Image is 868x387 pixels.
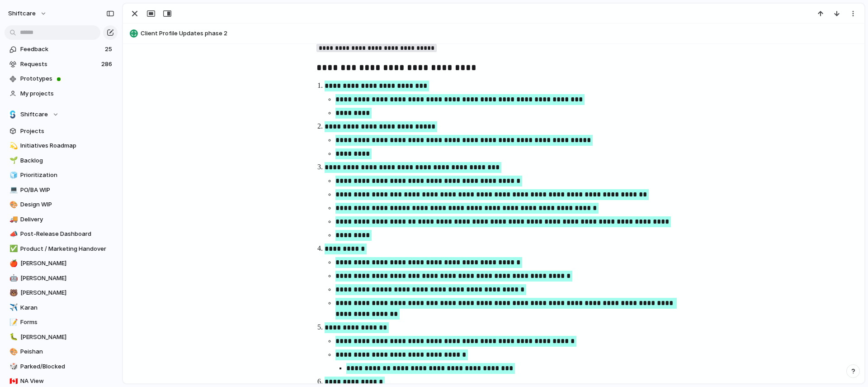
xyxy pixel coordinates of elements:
button: ✈️ [8,303,17,312]
button: 🎨 [8,200,17,209]
a: 🎨Design WIP [5,198,118,211]
span: Backlog [20,156,114,165]
span: Post-Release Dashboard [20,229,114,239]
span: shiftcare [8,9,36,18]
span: [PERSON_NAME] [20,274,114,283]
span: Shiftcare [20,110,48,119]
div: 💫 [9,141,16,151]
div: 🐛 [9,332,16,342]
a: ✅Product / Marketing Handover [5,242,118,256]
span: Forms [20,318,114,327]
div: 💻 [9,185,16,195]
span: Requests [20,60,99,69]
div: 🍎 [9,258,16,269]
a: 🍎[PERSON_NAME] [5,257,118,270]
div: 📝 [9,317,16,328]
button: 🇨🇦 [8,377,17,386]
a: 📣Post-Release Dashboard [5,227,118,241]
button: Client Profile Updates phase 2 [127,26,860,41]
span: My projects [20,89,114,98]
a: 💻PO/BA WIP [5,183,118,197]
span: NA View [20,377,114,386]
span: Karan [20,303,114,312]
span: Initiatives Roadmap [20,141,114,150]
div: 🎨 [9,347,16,357]
div: 🐻 [9,288,16,298]
a: 💫Initiatives Roadmap [5,139,118,153]
span: Client Profile Updates phase 2 [141,29,860,38]
a: 🧊Prioritization [5,168,118,182]
button: 💫 [8,141,17,150]
a: 🤖[PERSON_NAME] [5,272,118,285]
a: 🐛[PERSON_NAME] [5,330,118,344]
span: [PERSON_NAME] [20,288,114,297]
button: 📝 [8,318,17,327]
span: Peishan [20,347,114,356]
div: ✅ [9,244,16,254]
span: Prioritization [20,171,114,180]
button: 🤖 [8,274,17,283]
button: Shiftcare [5,108,118,121]
a: Requests286 [5,57,118,71]
div: 🇨🇦 [9,376,16,387]
a: ✈️Karan [5,301,118,315]
div: 🎨 [9,200,16,210]
span: [PERSON_NAME] [20,333,114,342]
a: 🌱Backlog [5,154,118,167]
span: Feedback [20,45,102,54]
button: ✅ [8,244,17,253]
div: 🌱 [9,155,16,166]
a: Feedback25 [5,43,118,56]
a: 🐻[PERSON_NAME] [5,286,118,300]
span: PO/BA WIP [20,186,114,195]
a: 🚚Delivery [5,213,118,226]
button: 🌱 [8,156,17,165]
button: 💻 [8,186,17,195]
span: Product / Marketing Handover [20,244,114,253]
div: ✈️ [9,302,16,313]
button: 🐛 [8,333,17,342]
div: 🎲 [9,361,16,372]
span: 25 [105,45,114,54]
a: My projects [5,87,118,100]
span: Delivery [20,215,114,224]
button: shiftcare [4,6,52,21]
a: Projects [5,124,118,138]
span: Design WIP [20,200,114,209]
button: 🎲 [8,362,17,371]
a: 🎨Peishan [5,345,118,358]
div: 📣 [9,229,16,239]
a: 🎲Parked/Blocked [5,360,118,373]
div: 🧊 [9,170,16,181]
button: 🎨 [8,347,17,356]
span: [PERSON_NAME] [20,259,114,268]
a: 📝Forms [5,315,118,329]
button: 📣 [8,229,17,239]
button: 🍎 [8,259,17,268]
button: 🚚 [8,215,17,224]
div: 🚚 [9,214,16,225]
span: 286 [101,60,114,69]
span: Projects [20,127,114,136]
button: 🐻 [8,288,17,297]
div: 🤖 [9,273,16,283]
span: Parked/Blocked [20,362,114,371]
button: 🧊 [8,171,17,180]
a: Prototypes [5,72,118,86]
